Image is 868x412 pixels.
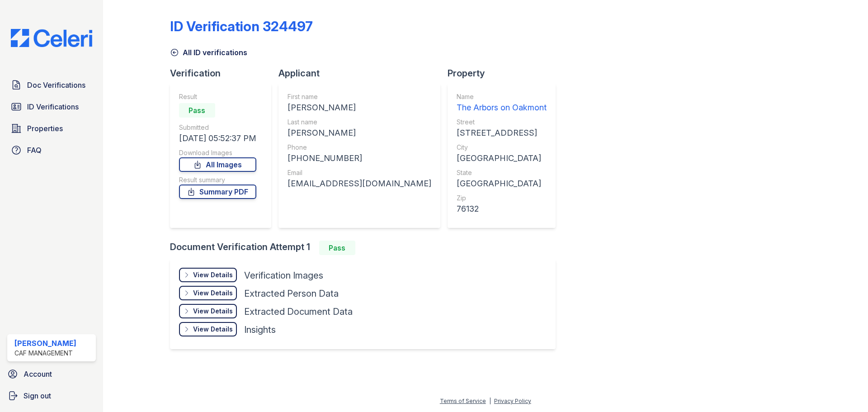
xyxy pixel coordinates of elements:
div: View Details [193,325,233,334]
span: Properties [27,123,63,134]
div: Verification [170,67,278,80]
div: City [457,143,547,152]
a: FAQ [7,141,96,159]
div: The Arbors on Oakmont [457,101,547,114]
div: Email [288,168,431,177]
span: Doc Verifications [27,80,85,90]
div: [PERSON_NAME] [14,338,76,349]
div: Insights [244,323,276,336]
span: Account [24,369,52,379]
img: CE_Logo_Blue-a8612792a0a2168367f1c8372b55b34899dd931a85d93a1a3d3e32e68fde9ad4.png [4,29,99,47]
div: Pass [319,241,355,255]
a: Sign out [4,387,99,405]
div: [EMAIL_ADDRESS][DOMAIN_NAME] [288,177,431,190]
span: Sign out [24,390,51,401]
div: [PHONE_NUMBER] [288,152,431,165]
div: Download Images [179,148,256,157]
div: ID Verification 324497 [170,18,313,34]
div: [GEOGRAPHIC_DATA] [457,177,547,190]
div: Document Verification Attempt 1 [170,241,563,255]
div: [PERSON_NAME] [288,101,431,114]
div: Result [179,92,256,101]
div: | [489,398,491,404]
div: Extracted Person Data [244,287,339,300]
span: ID Verifications [27,101,79,112]
div: Last name [288,118,431,127]
a: Privacy Policy [494,398,531,404]
div: [GEOGRAPHIC_DATA] [457,152,547,165]
div: [PERSON_NAME] [288,127,431,139]
div: [DATE] 05:52:37 PM [179,132,256,145]
div: State [457,168,547,177]
div: First name [288,92,431,101]
a: Doc Verifications [7,76,96,94]
div: View Details [193,307,233,316]
div: Verification Images [244,269,323,282]
div: [STREET_ADDRESS] [457,127,547,139]
a: Name The Arbors on Oakmont [457,92,547,114]
div: Result summary [179,175,256,185]
div: Submitted [179,123,256,132]
div: View Details [193,270,233,279]
div: Street [457,118,547,127]
div: Pass [179,103,215,118]
a: ID Verifications [7,98,96,116]
div: Property [448,67,563,80]
span: FAQ [27,145,42,156]
div: Zip [457,194,547,203]
div: Phone [288,143,431,152]
a: All ID verifications [170,47,247,58]
div: Extracted Document Data [244,305,353,318]
a: Properties [7,119,96,137]
div: 76132 [457,203,547,215]
div: Name [457,92,547,101]
div: Applicant [278,67,448,80]
a: All Images [179,157,256,172]
div: View Details [193,289,233,298]
a: Account [4,365,99,383]
a: Summary PDF [179,185,256,199]
a: Terms of Service [440,398,486,404]
div: CAF Management [14,349,76,358]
